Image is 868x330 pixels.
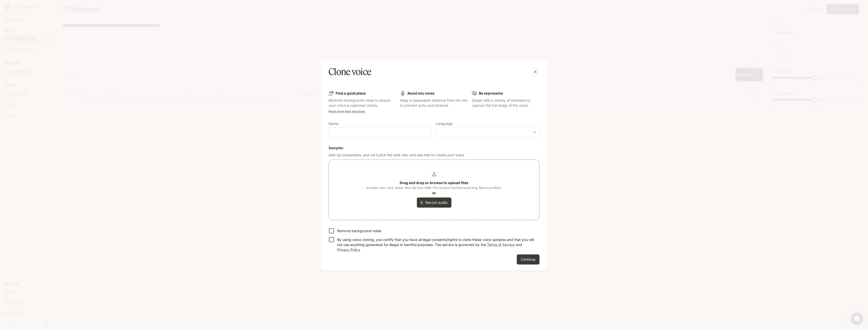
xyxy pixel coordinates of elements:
[400,181,468,185] b: Drag and drop or browse to upload files
[329,65,371,78] h5: Clone voice
[337,237,535,252] p: By using voice cloning, you certify that you have all legal consents/rights to clone these voice ...
[337,248,360,252] a: Privacy Policy
[472,98,539,108] p: Speak with a variety of emotions to capture the full range of the voice.
[417,197,451,208] button: Record audio
[400,98,468,108] p: Keep a reasonable distance from the mic to prevent echo and plosives.
[436,130,539,135] div: ​
[329,98,396,108] p: Minimize background noise to ensure your voice is captured clearly.
[366,185,502,190] span: Accepts: wav, mp3, webm. Max file size: 4MB. File duration 5 to 15 seconds long. Maximum 3 files.
[329,109,365,113] a: Read more best practices
[337,228,381,233] p: Remove background noise
[329,145,539,150] h6: Samples
[432,191,436,195] b: or
[329,152,539,158] p: Add up to 3 samples, and we'll pick the best one, and use that to create your voice
[487,243,515,247] a: Terms of Service
[329,122,338,125] p: Name
[479,91,503,95] b: Be expressive
[436,122,453,125] p: Language
[517,254,539,265] button: Continue
[407,91,435,95] b: Avoid mic noise
[336,91,366,95] b: Find a quiet place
